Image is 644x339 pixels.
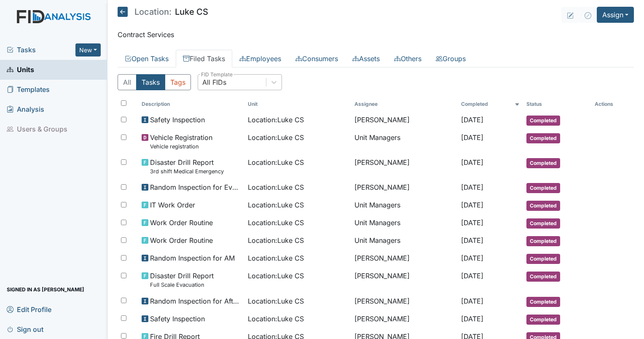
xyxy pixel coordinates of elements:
span: Disaster Drill Report Full Scale Evacuation [150,271,214,289]
a: Groups [429,50,473,67]
span: [DATE] [461,218,483,227]
span: Vehicle Registration Vehicle registration [150,132,212,151]
span: Location : Luke CS [248,296,304,306]
span: Work Order Routine [150,235,213,245]
span: Safety Inspection [150,115,205,125]
td: [PERSON_NAME] [351,293,458,310]
span: Location : Luke CS [248,314,304,324]
span: [DATE] [461,315,483,323]
span: Random Inspection for Evening [150,182,241,192]
div: All FIDs [202,77,226,87]
span: Location: [134,8,172,16]
span: Analysis [7,103,44,116]
span: Completed [526,133,560,143]
span: Completed [526,254,560,264]
span: [DATE] [461,116,483,124]
span: [DATE] [461,254,483,262]
button: All [118,74,137,90]
th: Assignee [351,97,458,111]
span: IT Work Order [150,200,195,210]
button: Tasks [136,74,165,90]
button: New [75,43,101,56]
a: Assets [345,50,387,67]
span: Completed [526,272,560,282]
th: Toggle SortBy [138,97,245,111]
th: Toggle SortBy [523,97,591,111]
span: [DATE] [461,158,483,167]
td: Unit Managers [351,196,458,214]
span: Location : Luke CS [248,115,304,125]
span: [DATE] [461,201,483,209]
span: Completed [526,201,560,211]
span: Work Order Routine [150,218,213,228]
span: Edit Profile [7,303,51,316]
span: Safety Inspection [150,314,205,324]
h5: Luke CS [118,7,208,17]
span: Completed [526,297,560,307]
td: [PERSON_NAME] [351,179,458,196]
a: Consumers [288,50,345,67]
a: Tasks [7,45,75,55]
span: [DATE] [461,183,483,191]
td: [PERSON_NAME] [351,154,458,179]
span: Completed [526,183,560,193]
input: Toggle All Rows Selected [121,100,126,106]
span: Completed [526,218,560,229]
small: Full Scale Evacuation [150,281,214,289]
td: Unit Managers [351,214,458,232]
span: Templates [7,83,50,96]
span: Location : Luke CS [248,132,304,143]
p: Contract Services [118,30,634,40]
span: Location : Luke CS [248,235,304,245]
th: Toggle SortBy [244,97,351,111]
td: [PERSON_NAME] [351,310,458,328]
span: Units [7,63,34,76]
a: Filed Tasks [176,50,232,67]
span: Disaster Drill Report 3rd shift Medical Emergency [150,157,224,175]
div: Type filter [118,74,191,90]
span: Random Inspection for Afternoon [150,296,241,306]
span: [DATE] [461,236,483,245]
span: Location : Luke CS [248,218,304,228]
th: Toggle SortBy [458,97,523,111]
span: Completed [526,315,560,325]
span: [DATE] [461,133,483,142]
small: Vehicle registration [150,143,212,151]
td: Unit Managers [351,129,458,154]
span: [DATE] [461,272,483,280]
span: [DATE] [461,297,483,305]
span: Location : Luke CS [248,271,304,281]
span: Completed [526,116,560,126]
span: Location : Luke CS [248,157,304,167]
td: [PERSON_NAME] [351,250,458,267]
span: Completed [526,158,560,168]
td: Unit Managers [351,232,458,250]
span: Completed [526,236,560,246]
small: 3rd shift Medical Emergency [150,167,224,175]
span: Location : Luke CS [248,253,304,263]
a: Others [387,50,429,67]
a: Employees [232,50,288,67]
span: Location : Luke CS [248,200,304,210]
span: Sign out [7,323,43,336]
a: Open Tasks [118,50,176,67]
td: [PERSON_NAME] [351,267,458,292]
span: Random Inspection for AM [150,253,235,263]
td: [PERSON_NAME] [351,111,458,129]
span: Location : Luke CS [248,182,304,192]
button: Assign [597,7,634,23]
span: Signed in as [PERSON_NAME] [7,283,84,296]
th: Actions [591,97,633,111]
button: Tags [165,74,191,90]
